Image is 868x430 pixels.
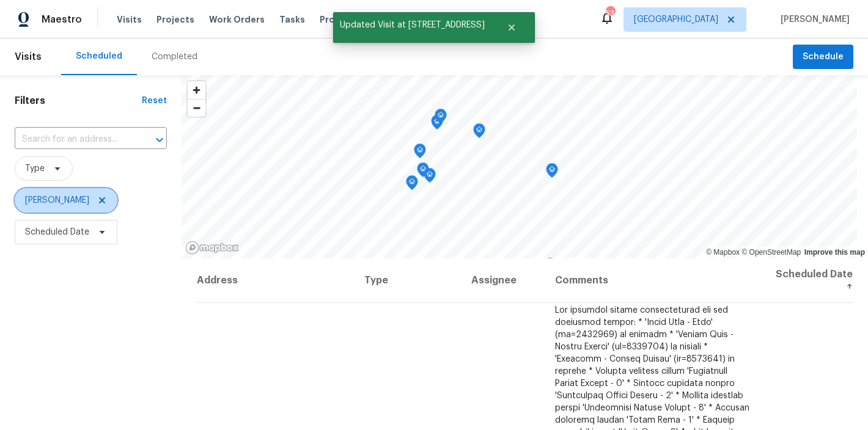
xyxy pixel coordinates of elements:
[196,258,355,303] th: Address
[706,248,740,257] a: Mapbox
[182,75,857,258] canvas: Map
[741,248,801,257] a: OpenStreetMap
[333,12,491,38] span: Updated Visit at [STREET_ADDRESS]
[546,163,558,182] div: Map marker
[151,131,168,148] button: Open
[355,258,462,303] th: Type
[417,162,429,181] div: Map marker
[634,13,718,26] span: [GEOGRAPHIC_DATA]
[279,15,305,24] span: Tasks
[209,13,265,26] span: Work Orders
[117,13,142,26] span: Visits
[435,109,447,128] div: Map marker
[545,258,759,303] th: Comments
[142,95,167,107] div: Reset
[15,95,142,107] h1: Filters
[544,258,556,277] div: Map marker
[803,49,844,65] span: Schedule
[414,144,426,162] div: Map marker
[491,15,532,40] button: Close
[473,123,485,142] div: Map marker
[406,175,418,194] div: Map marker
[188,81,205,99] button: Zoom in
[25,226,89,238] span: Scheduled Date
[15,43,42,70] span: Visits
[776,13,850,26] span: [PERSON_NAME]
[431,115,443,134] div: Map marker
[804,248,865,257] a: Improve this map
[25,162,45,175] span: Type
[606,7,614,20] div: 53
[462,258,545,303] th: Assignee
[424,168,436,187] div: Map marker
[320,13,367,26] span: Properties
[185,241,239,255] a: Mapbox homepage
[793,45,853,70] button: Schedule
[152,51,197,63] div: Completed
[156,13,194,26] span: Projects
[42,13,82,26] span: Maestro
[76,50,122,62] div: Scheduled
[759,258,853,303] th: Scheduled Date ↑
[25,194,89,206] span: [PERSON_NAME]
[188,99,205,117] button: Zoom out
[15,130,133,149] input: Search for an address...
